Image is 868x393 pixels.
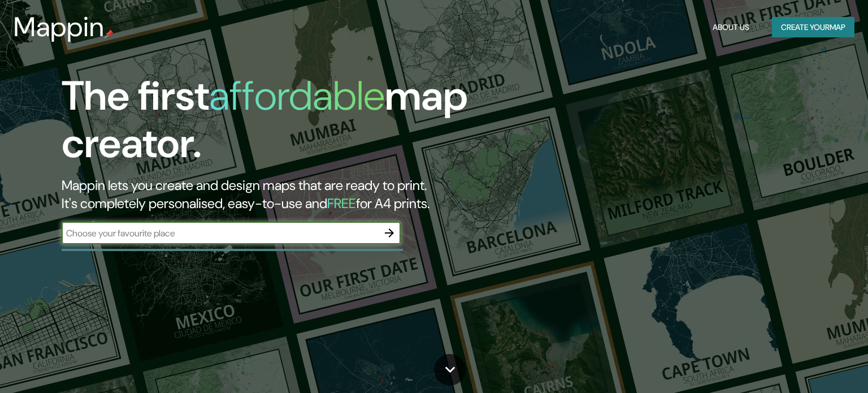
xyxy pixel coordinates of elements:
img: mappin-pin [105,29,114,38]
h1: The first map creator. [62,72,496,176]
button: Create yourmap [772,17,854,38]
input: Choose your favourite place [62,227,378,240]
h2: Mappin lets you create and design maps that are ready to print. It's completely personalised, eas... [62,176,496,213]
button: About Us [708,17,754,38]
h1: affordable [209,70,385,122]
h5: FREE [327,195,356,212]
h3: Mappin [14,11,105,43]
